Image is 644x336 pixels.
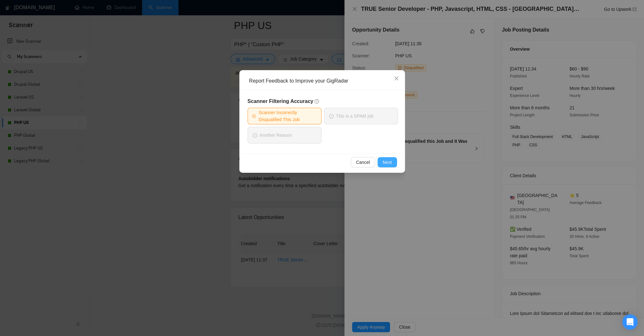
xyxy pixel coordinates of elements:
[248,98,398,105] h5: Scanner Filtering Accuracy
[351,157,375,167] button: Cancel
[315,99,320,104] span: question-circle
[356,159,370,166] span: Cancel
[394,76,399,81] span: close
[622,314,638,330] div: Open Intercom Messenger
[259,109,317,123] span: Scanner Incorrectly Disqualified This Job
[248,108,322,124] button: Scanner Incorrectly Disqualified This Job
[249,77,400,84] div: Report Feedback to Improve your GigRadar
[248,127,322,143] button: frownAnother Reason
[324,108,398,124] button: exclamation-circleThis is a SPAM job
[383,159,392,166] span: Next
[378,157,397,167] button: Next
[388,70,405,87] button: Close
